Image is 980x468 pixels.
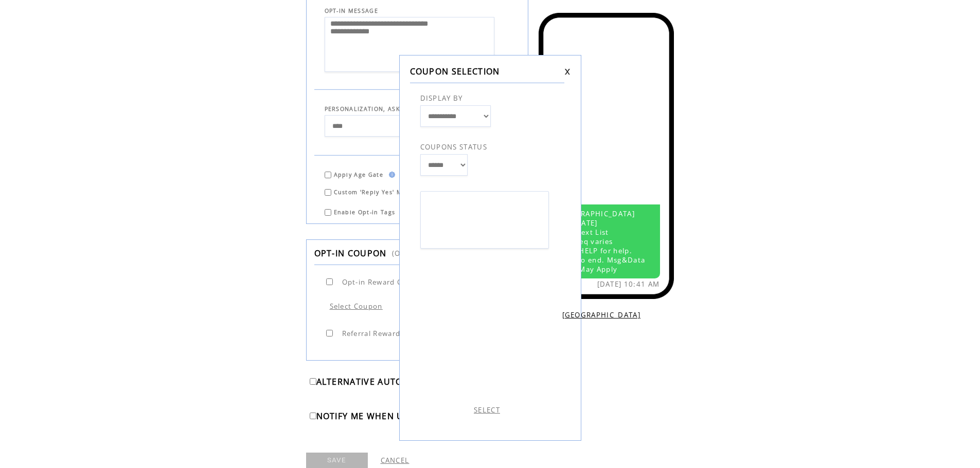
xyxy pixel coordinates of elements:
span: (Optional) [392,249,430,258]
a: Select Coupon [330,302,383,311]
span: Enable Opt-in Tags [334,209,396,216]
a: SAVE [306,453,368,468]
span: Opt-in Reward Coupon [342,277,426,287]
img: help.gif [386,172,395,178]
span: ALTERNATIVE AUTO REPLY [316,376,433,387]
span: Referral Reward Coupon [342,329,432,338]
a: [GEOGRAPHIC_DATA] [562,310,641,320]
span: [GEOGRAPHIC_DATA][US_STATE] WUD Text List Msg freq varies Reply HELP for help. STOP to end. Msg&D... [557,209,646,274]
span: COUPON SELECTION [410,66,500,77]
span: DISPLAY BY [420,93,463,103]
a: CANCEL [381,456,409,465]
span: Apply Age Gate [334,171,384,178]
span: NOTIFY ME WHEN USER OPTS-IN [316,410,459,422]
span: Custom 'Reply Yes' Message [334,189,424,196]
span: PERSONALIZATION, ASK FOR [325,105,416,113]
span: OPT-IN COUPON [314,248,387,259]
label: SELECT [474,405,500,415]
span: OPT-IN MESSAGE [325,7,379,14]
span: COUPONS STATUS [420,142,488,152]
img: help.gif [398,209,407,215]
img: images [420,259,549,387]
